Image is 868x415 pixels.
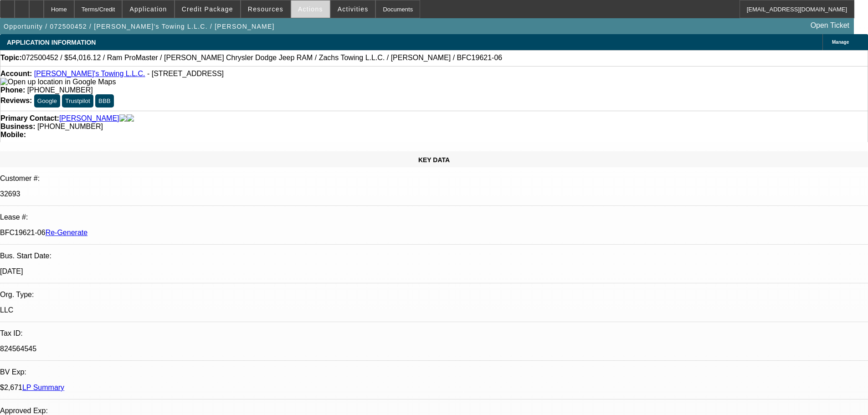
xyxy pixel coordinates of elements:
span: APPLICATION INFORMATION [7,39,96,46]
strong: Mobile: [0,131,26,138]
strong: Phone: [0,86,25,94]
strong: Primary Contact: [0,114,59,123]
a: [PERSON_NAME]'s Towing L.L.C. [34,70,145,77]
button: Trustpilot [62,94,93,108]
strong: Topic: [0,54,22,62]
span: Resources [248,5,283,13]
span: KEY DATA [418,156,450,164]
span: [PHONE_NUMBER] [27,86,93,94]
a: View Google Maps [0,78,116,86]
button: Actions [291,0,330,18]
button: Credit Package [175,0,240,18]
button: Activities [331,0,375,18]
img: linkedin-icon.png [127,114,134,123]
strong: Account: [0,70,32,77]
a: LP Summary [22,384,64,391]
button: Application [123,0,174,18]
strong: Business: [0,123,35,130]
button: BBB [95,94,114,108]
span: Application [129,5,167,13]
button: Resources [241,0,290,18]
span: 072500452 / $54,016.12 / Ram ProMaster / [PERSON_NAME] Chrysler Dodge Jeep RAM / Zachs Towing L.L... [22,54,502,62]
img: Open up location in Google Maps [0,78,116,86]
strong: Reviews: [0,97,32,104]
span: Manage [832,40,849,45]
button: Google [34,94,60,108]
a: [PERSON_NAME] [59,114,119,123]
a: Open Ticket [807,18,853,33]
span: Actions [298,5,323,13]
span: - [STREET_ADDRESS] [147,70,224,77]
a: Re-Generate [46,229,88,236]
span: Credit Package [182,5,233,13]
span: Activities [338,5,369,13]
img: facebook-icon.png [119,114,127,123]
span: [PHONE_NUMBER] [37,123,103,130]
span: Opportunity / 072500452 / [PERSON_NAME]'s Towing L.L.C. / [PERSON_NAME] [4,23,275,30]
